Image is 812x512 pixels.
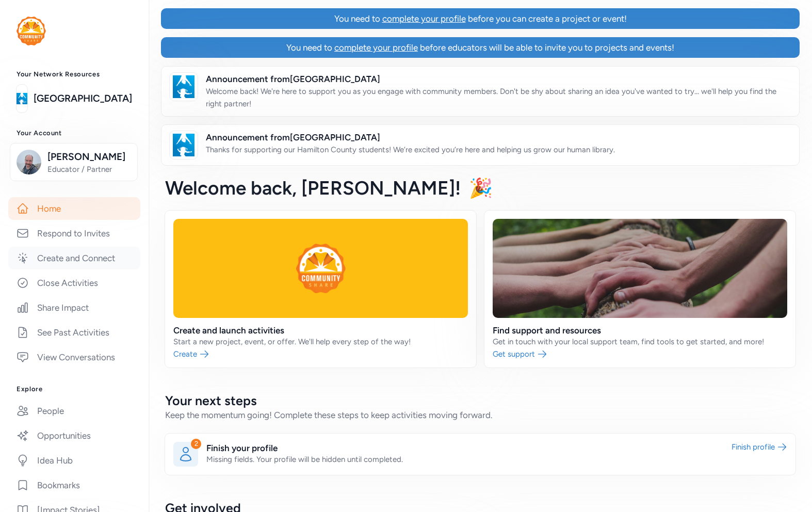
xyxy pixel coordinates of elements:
[17,87,27,110] img: logo
[8,271,140,294] a: Close Activities
[206,73,791,85] span: Announcement from [GEOGRAPHIC_DATA]
[8,321,140,344] a: See Past Activities
[17,17,46,45] img: logo
[206,131,615,143] span: Announcement from [GEOGRAPHIC_DATA]
[8,346,140,369] a: View Conversations
[172,75,195,98] img: logo
[165,392,795,409] h2: Your next steps
[17,385,132,393] h3: Explore
[334,42,418,53] span: complete your profile
[8,197,140,220] a: Home
[47,150,131,164] span: [PERSON_NAME]
[191,439,201,449] div: 2
[17,70,132,78] h3: Your Network Resources
[10,143,138,181] button: [PERSON_NAME]Educator / Partner
[165,409,795,421] div: Keep the momentum going! Complete these steps to keep activities moving forward.
[8,296,140,319] a: Share Impact
[172,134,195,156] img: logo
[8,449,140,472] a: Idea Hub
[8,399,140,422] a: People
[8,247,140,269] a: Create and Connect
[286,41,674,54] div: You need to before educators will be able to invite you to projects and events!
[206,143,615,156] p: Thanks for supporting our Hamilton County students! We’re excited you’re here and helping us grow...
[17,129,132,137] h3: Your Account
[206,85,791,110] p: Welcome back! We're here to support you as you engage with community members. Don't be shy about ...
[165,177,461,199] span: Welcome back , [PERSON_NAME]!
[8,222,140,245] a: Respond to Invites
[334,12,627,25] div: You need to before you can create a project or event!
[8,474,140,497] a: Bookmarks
[8,424,140,447] a: Opportunities
[34,91,132,106] a: [GEOGRAPHIC_DATA]
[469,177,493,199] span: 🎉
[382,13,466,24] span: complete your profile
[47,164,131,174] span: Educator / Partner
